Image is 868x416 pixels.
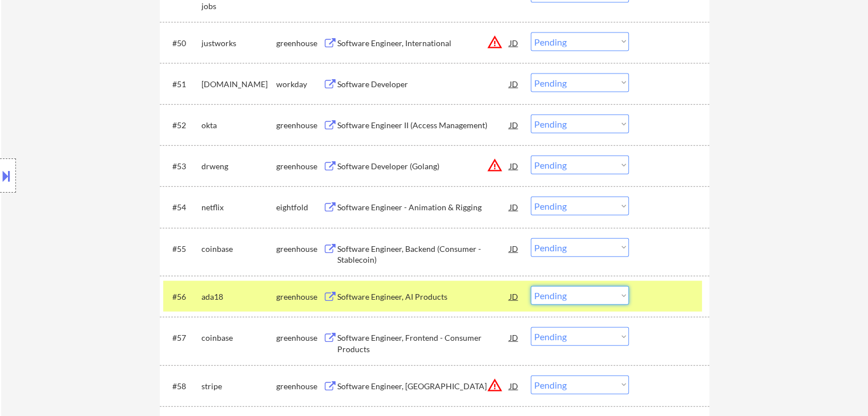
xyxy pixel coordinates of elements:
[508,115,520,135] div: JD
[508,286,520,307] div: JD
[172,381,192,392] div: #58
[276,79,323,90] div: workday
[276,332,323,344] div: greenhouse
[508,32,520,53] div: JD
[337,243,510,266] div: Software Engineer, Backend (Consumer - Stablecoin)
[172,291,192,303] div: #56
[172,38,192,49] div: #50
[276,381,323,392] div: greenhouse
[201,79,276,90] div: [DOMAIN_NAME]
[508,197,520,217] div: JD
[201,291,276,303] div: ada18
[337,120,510,131] div: Software Engineer II (Access Management)
[487,157,503,173] button: warning_amber
[508,74,520,94] div: JD
[201,381,276,392] div: stripe
[201,120,276,131] div: okta
[337,79,510,90] div: Software Developer
[276,291,323,303] div: greenhouse
[276,38,323,49] div: greenhouse
[201,243,276,255] div: coinbase
[337,161,510,172] div: Software Developer (Golang)
[276,120,323,131] div: greenhouse
[172,332,192,344] div: #57
[487,377,503,393] button: warning_amber
[337,38,510,49] div: Software Engineer, International
[201,38,276,49] div: justworks
[276,243,323,255] div: greenhouse
[508,327,520,348] div: JD
[276,161,323,172] div: greenhouse
[201,332,276,344] div: coinbase
[201,202,276,213] div: netflix
[487,34,503,50] button: warning_amber
[508,376,520,396] div: JD
[508,156,520,176] div: JD
[337,381,510,392] div: Software Engineer, [GEOGRAPHIC_DATA]
[337,332,510,354] div: Software Engineer, Frontend - Consumer Products
[508,238,520,259] div: JD
[337,291,510,303] div: Software Engineer, AI Products
[201,161,276,172] div: drweng
[276,202,323,213] div: eightfold
[337,202,510,213] div: Software Engineer - Animation & Rigging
